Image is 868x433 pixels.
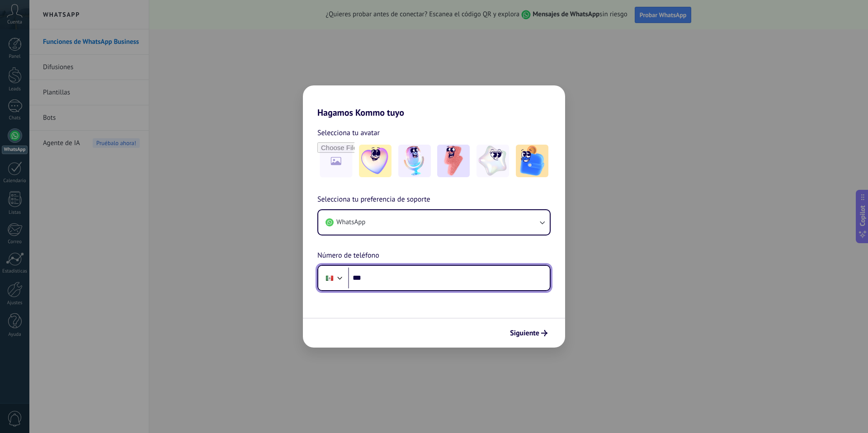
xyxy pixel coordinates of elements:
[398,145,431,177] img: -2.jpeg
[303,85,565,118] h2: Hagamos Kommo tuyo
[476,145,509,177] img: -4.jpeg
[321,268,338,287] div: Mexico: + 52
[506,325,552,341] button: Siguiente
[317,194,430,206] span: Selecciona tu preferencia de soporte
[359,145,392,177] img: -1.jpeg
[516,145,548,177] img: -5.jpeg
[318,210,550,235] button: WhatsApp
[317,127,380,139] span: Selecciona tu avatar
[437,145,470,177] img: -3.jpeg
[336,218,365,227] span: WhatsApp
[510,330,539,336] span: Siguiente
[317,250,379,262] span: Número de teléfono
